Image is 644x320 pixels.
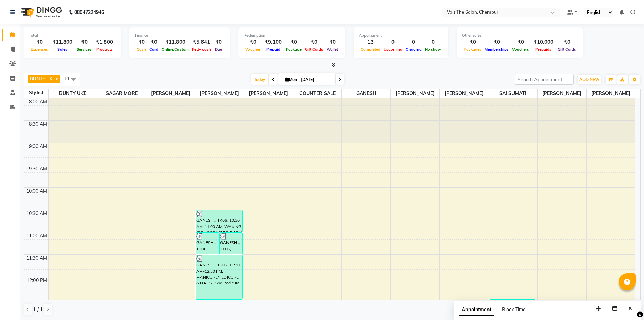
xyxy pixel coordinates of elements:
div: ₹0 [462,38,483,46]
div: Redemption [244,33,340,38]
div: 13 [359,38,382,46]
span: GANESH [342,89,390,98]
b: 08047224946 [74,3,104,22]
img: logo [17,3,64,22]
span: Vouchers [510,47,531,52]
button: ADD NEW [578,75,601,84]
div: 0 [423,38,443,46]
div: 8:30 AM [28,121,48,128]
div: GANESH ., TK06, 10:30 AM-11:00 AM, WAXING [DEMOGRAPHIC_DATA] - Half Legs [196,210,242,232]
div: 11:00 AM [25,232,48,239]
div: Total [29,33,116,38]
div: ₹0 [75,38,93,46]
div: ₹0 [135,38,148,46]
span: [PERSON_NAME] [391,89,439,98]
span: Mon [284,77,299,82]
span: Products [95,47,114,52]
div: Appointment [359,33,443,38]
span: SAGAR MORE [97,89,146,98]
div: 11:30 AM [25,255,48,262]
div: ₹5,641 [190,38,213,46]
div: ₹0 [244,38,262,46]
span: +11 [62,76,75,81]
span: Block Time [502,306,526,313]
div: ₹0 [29,38,50,46]
span: Ongoing [404,47,423,52]
div: Stylist [24,89,48,97]
div: ₹0 [510,38,531,46]
div: 12:30 PM [25,299,48,306]
span: [PERSON_NAME] [195,89,244,98]
span: [PERSON_NAME] [538,89,586,98]
span: Packages [462,47,483,52]
div: ₹0 [303,38,325,46]
span: Appointment [459,304,494,316]
input: Search Appointment [515,74,574,85]
span: ADD NEW [579,77,599,82]
div: Finance [135,33,224,38]
span: BUNTY UKE [49,89,97,98]
span: COUNTER SALE [293,89,342,98]
span: Prepaid [265,47,282,52]
div: ₹9,100 [262,38,284,46]
div: 12:00 PM [25,277,48,284]
div: ₹1,800 [93,38,116,46]
iframe: chat widget [616,293,637,313]
div: 0 [404,38,423,46]
div: Other sales [462,33,578,38]
span: Upcoming [382,47,404,52]
div: ₹10,000 [531,38,556,46]
span: No show [423,47,443,52]
div: 10:00 AM [25,188,48,195]
span: Today [251,74,268,85]
span: Sales [56,47,69,52]
div: ₹0 [284,38,303,46]
div: ₹0 [556,38,578,46]
a: x [55,76,58,81]
span: 1 / 1 [33,306,43,313]
span: [PERSON_NAME] [244,89,293,98]
span: Cash [135,47,148,52]
span: Memberships [483,47,510,52]
span: Services [75,47,93,52]
span: BUNTY UKE [30,76,55,81]
span: Expenses [29,47,50,52]
span: Online/Custom [160,47,190,52]
div: ₹0 [148,38,160,46]
span: Petty cash [190,47,213,52]
div: GANESH ., TK06, 11:00 AM-11:30 AM, WAXING [DEMOGRAPHIC_DATA] - Underarms [220,233,242,254]
div: ₹0 [325,38,340,46]
div: 0 [382,38,404,46]
input: 2025-09-01 [299,74,333,85]
span: Voucher [244,47,262,52]
span: [PERSON_NAME] [440,89,488,98]
span: Gift Cards [556,47,578,52]
div: ₹11,800 [160,38,190,46]
span: SAI SUMATI [488,89,537,98]
div: 10:30 AM [25,210,48,217]
div: 8:00 AM [28,98,48,105]
div: GANESH ., TK06, 11:30 AM-12:30 PM, MANICURE/PEDICURE & NAILS - Spa Pedicure [196,255,242,299]
div: ₹11,800 [50,38,75,46]
div: 9:30 AM [28,165,48,172]
span: [PERSON_NAME] [587,89,635,98]
span: Completed [359,47,382,52]
span: Prepaids [534,47,553,52]
span: Wallet [325,47,340,52]
span: Due [213,47,224,52]
div: 9:00 AM [28,143,48,150]
span: [PERSON_NAME] [146,89,195,98]
div: GANESH ., TK06, 11:00 AM-11:30 AM, WAXING [DEMOGRAPHIC_DATA] - Full Arms [196,233,219,254]
span: Gift Cards [303,47,325,52]
span: Package [284,47,303,52]
span: Card [148,47,160,52]
div: ₹0 [213,38,224,46]
div: ₹0 [483,38,510,46]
